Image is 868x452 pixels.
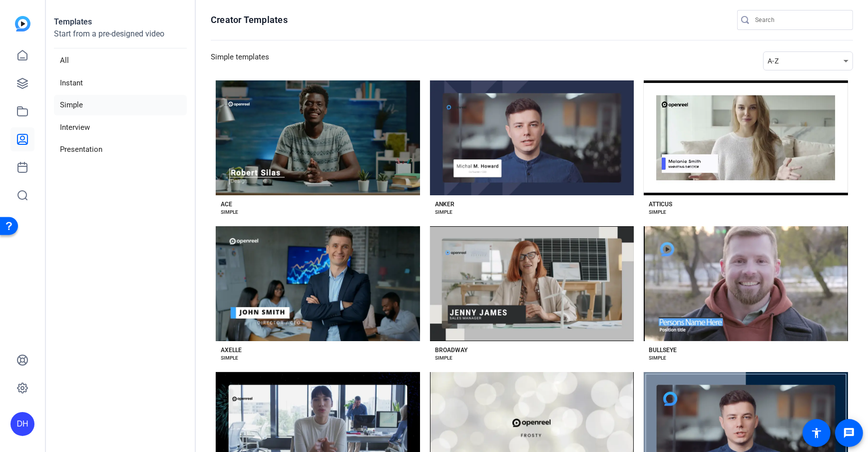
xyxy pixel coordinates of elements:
div: SIMPLE [221,354,238,362]
span: A-Z [768,57,779,65]
strong: Templates [54,17,92,26]
div: DH [10,412,34,436]
input: Search [755,14,845,26]
div: SIMPLE [649,208,666,216]
div: ACE [221,200,232,208]
div: SIMPLE [221,208,238,216]
li: Instant [54,73,187,93]
div: SIMPLE [649,354,666,362]
img: blue-gradient.svg [15,16,30,31]
li: Simple [54,95,187,115]
mat-icon: message [843,427,855,439]
h1: Creator Templates [211,14,288,26]
li: All [54,50,187,71]
li: Interview [54,117,187,138]
p: Start from a pre-designed video [54,28,187,48]
h3: Simple templates [211,51,269,70]
div: AXELLE [221,346,242,354]
div: BULLSEYE [649,346,677,354]
div: ATTICUS [649,200,672,208]
mat-icon: accessibility [811,427,823,439]
li: Presentation [54,139,187,160]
